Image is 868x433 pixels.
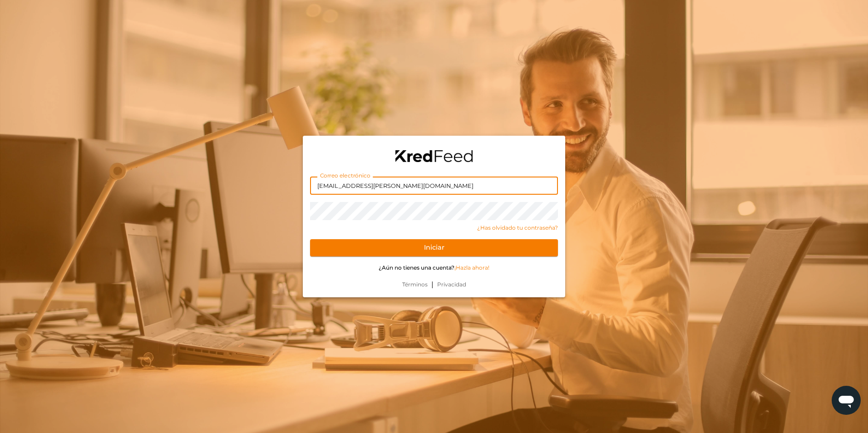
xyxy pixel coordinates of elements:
div: | [303,279,565,297]
img: chatIcon [837,391,855,409]
p: ¿Aún no tienes una cuenta? [310,264,558,272]
a: ¡Hazla ahora! [454,264,489,271]
a: ¿Has olvidado tu contraseña? [310,224,558,232]
a: Términos [399,280,431,289]
label: Correo electrónico [317,172,373,180]
img: logo-black.png [395,150,473,162]
a: Privacidad [434,280,470,289]
button: Iniciar [310,239,558,256]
